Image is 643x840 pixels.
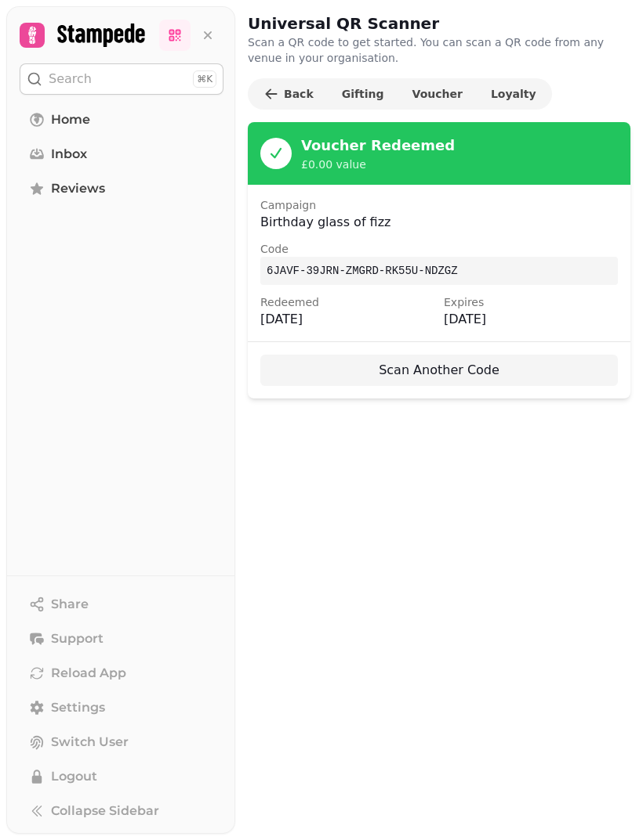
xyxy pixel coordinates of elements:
a: Home [20,104,223,135]
a: Reviews [20,173,223,204]
a: Settings [20,692,223,723]
p: [DATE] [444,310,618,329]
span: Support [51,629,104,648]
span: Switch User [51,733,129,752]
button: Search⌘K [20,63,223,95]
p: £ 0.00 value [301,157,455,172]
p: Scan a QR code to get started. You can scan a QR code from any venue in your organisation. [248,34,630,66]
button: Voucher [400,81,475,106]
button: Back [251,81,326,106]
button: Logout [20,761,223,792]
button: Support [20,623,223,654]
span: Loyalty [491,88,536,99]
p: Birthday glass of fizz [260,213,618,232]
span: Inbox [51,145,87,164]
span: Collapse Sidebar [51,802,159,820]
span: Voucher [412,88,463,99]
button: Loyalty [478,81,549,106]
span: Gifting [342,88,384,99]
p: Redeemed [260,294,434,310]
span: Back [284,88,314,99]
div: ⌘K [193,70,216,88]
button: Scan Another Code [260,355,618,386]
p: Campaign [260,197,618,213]
button: Share [20,589,223,620]
p: Code [260,241,618,257]
span: Settings [51,698,105,717]
p: 6JAVF-39JRN-ZMGRD-RK55U-NDZGZ [260,257,618,285]
span: Reload App [51,664,126,683]
p: Expires [444,294,618,310]
button: Switch User [20,726,223,758]
span: Share [51,595,89,614]
span: Logout [51,767,97,786]
button: Gifting [329,81,397,106]
p: [DATE] [260,310,434,329]
button: Reload App [20,658,223,689]
a: Inbox [20,139,223,170]
p: Search [49,70,92,88]
h2: Voucher Redeemed [301,135,455,157]
button: Collapse Sidebar [20,795,223,827]
span: Home [51,110,90,129]
span: Reviews [51,179,105,198]
h2: Universal QR Scanner [248,13,549,34]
